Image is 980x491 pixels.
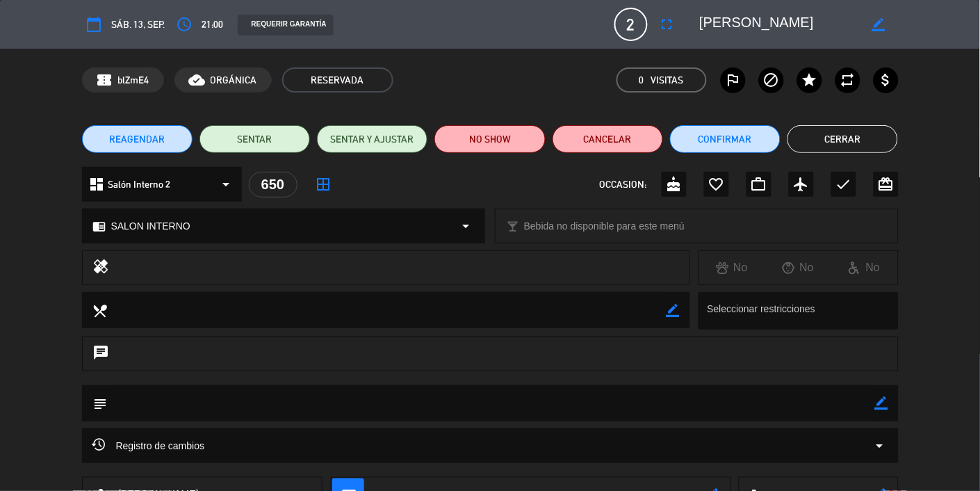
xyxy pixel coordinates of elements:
[92,437,205,454] span: Registro de cambios
[317,125,427,153] button: SENTAR Y AJUSTAR
[614,8,648,41] span: 2
[97,72,113,88] span: confirmation_number
[238,15,334,35] div: REQUERIR GARANTÍA
[457,218,474,234] i: arrow_drop_down
[667,304,680,317] i: border_color
[600,177,647,193] span: OCCASION:
[787,125,898,153] button: Cerrar
[878,72,895,88] i: attach_money
[708,176,725,193] i: favorite_border
[199,125,310,153] button: SENTAR
[111,218,190,234] span: SALON INTERNO
[524,218,685,234] span: Bebida no disponible para este menú
[840,72,856,88] i: repeat
[189,72,206,88] i: cloud_done
[801,72,818,88] i: star
[93,258,110,277] i: healing
[92,396,108,411] i: subject
[177,16,193,33] i: access_time
[282,67,393,92] span: RESERVADA
[765,259,831,277] div: No
[82,125,193,153] button: REAGENDAR
[670,125,781,153] button: Confirmar
[763,72,780,88] i: block
[872,18,885,31] i: border_color
[878,176,895,193] i: card_giftcard
[93,344,110,364] i: chat
[108,177,170,193] span: Salón Interno 2
[751,176,767,193] i: work_outline
[553,125,663,153] button: Cancelar
[875,396,888,410] i: border_color
[316,176,332,193] i: border_all
[872,437,888,454] i: arrow_drop_down
[112,17,165,33] span: sáb. 13, sep.
[835,176,852,193] i: check
[211,72,257,88] span: ORGÁNICA
[651,72,684,88] em: Visitas
[118,72,149,88] span: blZmE4
[659,16,676,33] i: fullscreen
[172,12,197,37] button: access_time
[506,220,519,233] i: local_bar
[831,259,897,277] div: No
[655,12,680,37] button: fullscreen
[92,303,108,318] i: local_dining
[82,12,107,37] button: calendar_today
[93,220,106,233] i: chrome_reader_mode
[86,16,103,33] i: calendar_today
[699,259,765,277] div: No
[639,72,644,88] span: 0
[202,17,224,33] span: 21:00
[793,176,810,193] i: airplanemode_active
[725,72,742,88] i: outlined_flag
[109,132,165,147] span: REAGENDAR
[249,172,297,198] div: 650
[666,176,683,193] i: cake
[218,176,235,193] i: arrow_drop_down
[89,176,106,193] i: dashboard
[434,125,545,153] button: NO SHOW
